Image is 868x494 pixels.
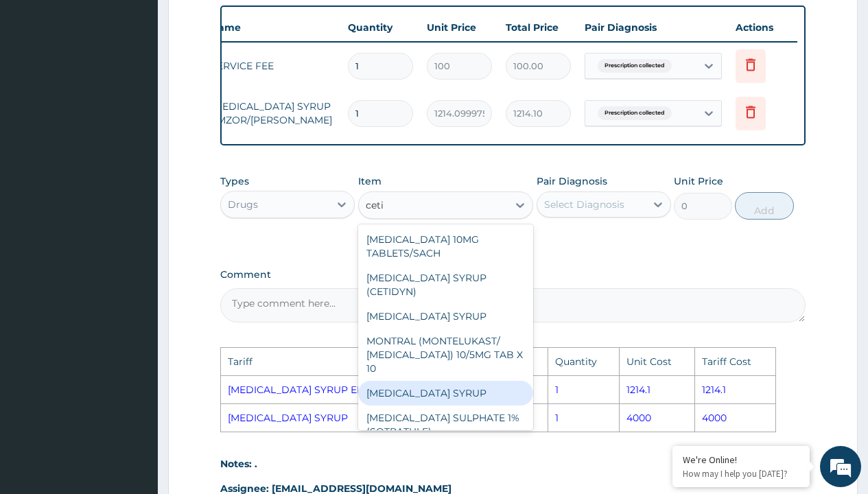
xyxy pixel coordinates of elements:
td: 4000 [695,403,776,432]
td: 1214.1 [620,375,695,403]
label: Types [220,176,249,187]
div: Select Diagnosis [544,198,624,211]
td: Tariff [221,347,548,375]
td: 1 [548,375,620,403]
th: Actions [729,14,797,41]
div: [MEDICAL_DATA] SYRUP [358,304,534,329]
div: Chat with us now [71,77,231,95]
th: Name [204,14,341,41]
label: Pair Diagnosis [537,174,607,188]
div: [MEDICAL_DATA] SYRUP (CETIDYN) [358,266,534,304]
div: We're Online! [683,454,799,466]
img: d_794563401_company_1708531726252_794563401 [25,69,56,103]
td: 1214.1 [695,375,776,403]
p: How may I help you today? [683,468,799,480]
div: Minimize live chat window [225,7,258,40]
span: Prescription collected [598,59,672,73]
th: Unit Price [420,14,499,41]
td: SERVICE FEE [204,52,341,80]
div: Drugs [228,198,258,211]
th: Total Price [499,14,578,41]
textarea: Type your message and hit 'Enter' [7,340,261,388]
td: 1 [548,403,620,432]
span: Prescription collected [598,106,672,120]
th: Pair Diagnosis [578,14,729,41]
div: [MEDICAL_DATA] SYRUP [358,381,534,405]
label: Comment [220,269,806,281]
td: Unit Cost [620,347,695,375]
label: Item [358,174,382,188]
div: [MEDICAL_DATA] 10MG TABLETS/SACH [358,227,534,266]
div: MONTRAL (MONTELUKAST/ [MEDICAL_DATA]) 10/5MG TAB X 10 [358,329,534,381]
label: Unit Price [674,174,723,188]
td: 4000 [620,403,695,432]
div: [MEDICAL_DATA] SULPHATE 1% (SOTRATULE) [358,405,534,444]
td: Tariff Cost [695,347,776,375]
td: [MEDICAL_DATA] SYRUP EMZOR/[PERSON_NAME] [221,375,548,403]
th: Quantity [341,14,420,41]
td: [MEDICAL_DATA] SYRUP EMZOR/[PERSON_NAME] [204,93,341,134]
div: Notes: . [220,457,806,471]
td: Quantity [548,347,620,375]
span: We're online! [80,155,189,294]
button: Add [735,192,793,220]
td: [MEDICAL_DATA] SYRUP [221,403,548,432]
